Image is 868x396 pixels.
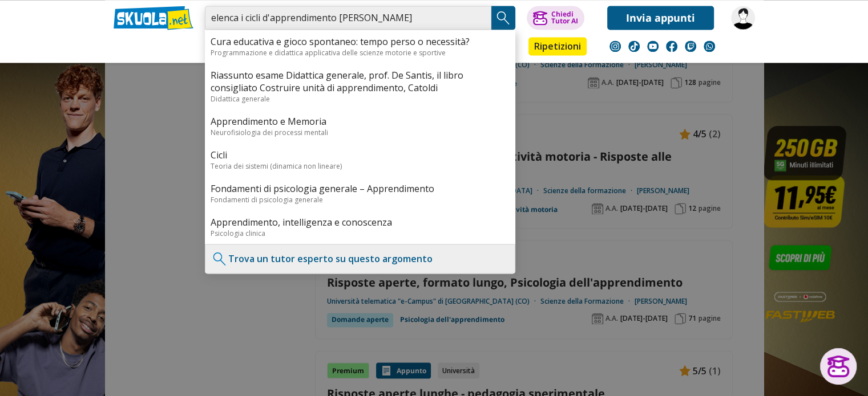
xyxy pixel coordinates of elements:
[731,6,755,30] img: barsy2000
[211,161,510,171] div: Teoria dei sistemi (dinamica non lineare)
[527,6,584,30] button: ChiediTutor AI
[202,37,253,58] a: Appunti
[211,228,510,238] div: Psicologia clinica
[528,37,587,55] a: Ripetizioni
[205,6,491,30] input: Cerca appunti, riassunti o versioni
[685,40,696,52] img: twitch
[211,128,510,137] div: Neurofisiologia dei processi mentali
[628,40,640,52] img: tiktok
[211,69,510,94] a: Riassunto esame Didattica generale, prof. De Santis, il libro consigliato Costruire unità di appr...
[211,115,510,128] a: Apprendimento e Memoria
[211,94,510,104] div: Didattica generale
[609,40,621,52] img: instagram
[228,252,433,265] a: Trova un tutor esperto su questo argomento
[211,35,510,48] a: Cura educativa e gioco spontaneo: tempo perso o necessità?
[491,6,515,30] button: Search Button
[211,250,228,267] img: Trova un tutor esperto
[647,40,659,52] img: youtube
[211,149,510,161] a: Cicli
[704,40,715,52] img: WhatsApp
[211,216,510,228] a: Apprendimento, intelligenza e conoscenza
[666,40,677,52] img: facebook
[607,6,714,30] a: Invia appunti
[495,9,512,26] img: Cerca appunti, riassunti o versioni
[211,48,510,58] div: Programmazione e didattica applicativa delle scienze motorie e sportive
[211,182,510,195] a: Fondamenti di psicologia generale – Apprendimento
[551,11,578,25] div: Chiedi Tutor AI
[211,195,510,205] div: Fondamenti di psicologia generale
